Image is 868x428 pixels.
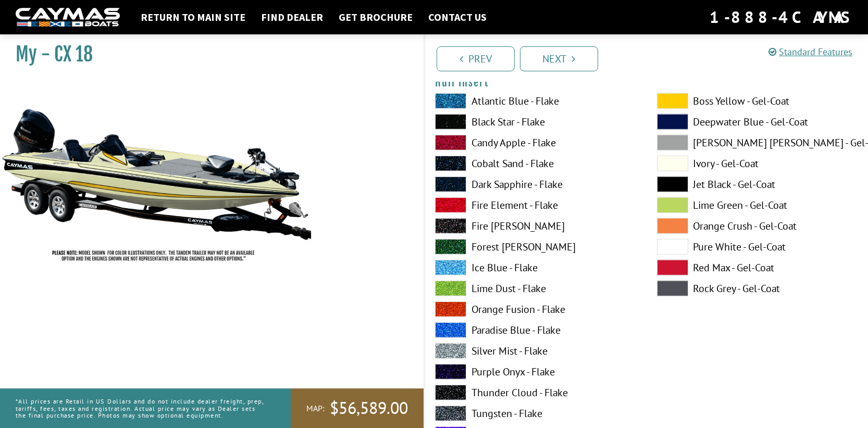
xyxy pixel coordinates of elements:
div: 1-888-4CAYMAS [710,6,852,29]
label: Lime Green - Gel-Coat [657,197,858,213]
label: Pure White - Gel-Coat [657,239,858,255]
label: Candy Apple - Flake [435,135,636,150]
span: $56,589.00 [330,397,408,419]
span: MAP: [306,403,325,414]
label: Lime Dust - Flake [435,281,636,296]
a: Return to main site [135,10,251,24]
a: MAP:$56,589.00 [291,388,424,428]
label: Forest [PERSON_NAME] [435,239,636,255]
label: Fire [PERSON_NAME] [435,218,636,234]
label: Boss Yellow - Gel-Coat [657,93,858,109]
label: Black Star - Flake [435,114,636,130]
label: Atlantic Blue - Flake [435,93,636,109]
a: Standard Features [768,46,852,58]
label: Rock Grey - Gel-Coat [657,281,858,296]
h4: Hull Insert [435,76,858,89]
label: Thunder Cloud - Flake [435,385,636,400]
label: Orange Crush - Gel-Coat [657,218,858,234]
a: Next [520,46,598,71]
label: Ice Blue - Flake [435,260,636,275]
a: Prev [437,46,515,71]
label: Purple Onyx - Flake [435,364,636,380]
label: Red Max - Gel-Coat [657,260,858,275]
label: Orange Fusion - Flake [435,301,636,317]
label: Cobalt Sand - Flake [435,156,636,171]
label: Jet Black - Gel-Coat [657,177,858,192]
label: [PERSON_NAME] [PERSON_NAME] - Gel-Coat [657,135,858,150]
a: Get Brochure [333,10,418,24]
a: Contact Us [423,10,492,24]
p: *All prices are Retail in US Dollars and do not include dealer freight, prep, tariffs, fees, taxe... [16,393,267,424]
label: Ivory - Gel-Coat [657,156,858,171]
label: Tungsten - Flake [435,406,636,421]
img: white-logo-c9c8dbefe5ff5ceceb0f0178aa75bf4bb51f6bca0971e226c86eb53dfe498488.png [16,8,120,27]
label: Dark Sapphire - Flake [435,177,636,192]
label: Paradise Blue - Flake [435,322,636,338]
ul: Pagination [434,45,868,71]
label: Silver Mist - Flake [435,343,636,359]
label: Deepwater Blue - Gel-Coat [657,114,858,130]
label: Fire Element - Flake [435,197,636,213]
a: Find Dealer [256,10,328,24]
h1: My - CX 18 [16,43,398,66]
